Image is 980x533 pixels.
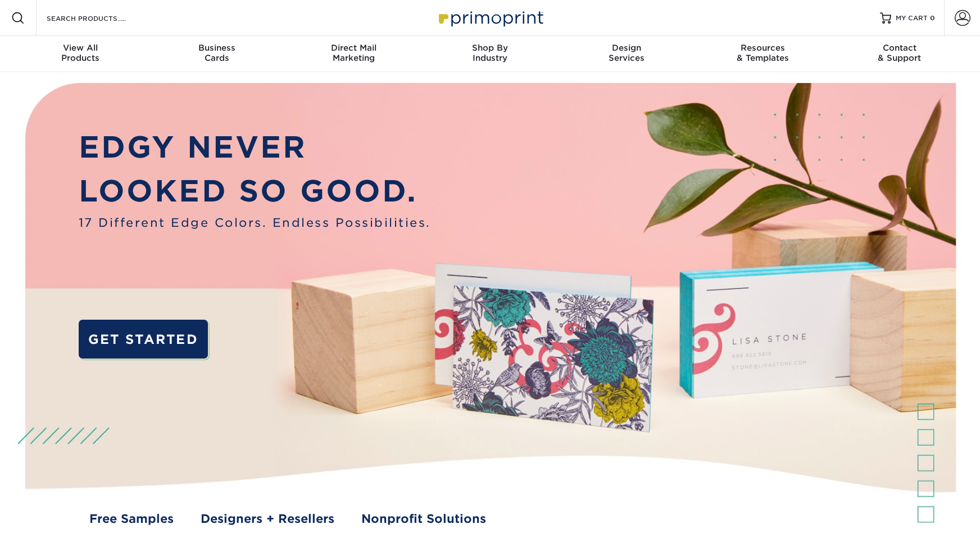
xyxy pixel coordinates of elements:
p: LOOKED SO GOOD. [79,169,431,213]
div: Services [558,43,695,63]
div: & Templates [695,43,831,63]
span: Contact [831,43,968,53]
a: Shop ByIndustry [422,36,559,72]
a: Contact& Support [831,36,968,72]
span: Business [149,43,285,53]
div: Industry [422,43,559,63]
a: GET STARTED [79,320,208,359]
span: Design [558,43,695,53]
a: Resources& Templates [695,36,831,72]
a: Designers + Resellers [201,510,334,527]
a: Nonprofit Solutions [361,510,486,527]
div: Marketing [285,43,422,63]
span: 17 Different Edge Colors. Endless Possibilities. [79,214,431,231]
input: SEARCH PRODUCTS..... [46,11,155,25]
div: Cards [149,43,285,63]
div: & Support [831,43,968,63]
span: 0 [930,14,935,22]
span: Resources [695,43,831,53]
span: View All [12,43,149,53]
img: Primoprint [434,6,546,30]
span: Shop By [422,43,559,53]
span: Direct Mail [285,43,422,53]
span: MY CART [896,14,928,23]
a: Free Samples [89,510,174,527]
p: EDGY NEVER [79,126,431,169]
a: Direct MailMarketing [285,36,422,72]
a: BusinessCards [149,36,285,72]
a: View AllProducts [12,36,149,72]
a: DesignServices [558,36,695,72]
div: Products [12,43,149,63]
